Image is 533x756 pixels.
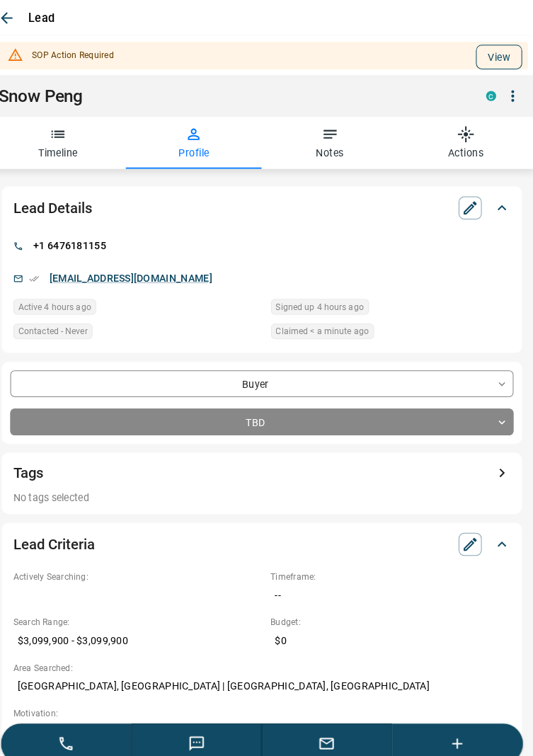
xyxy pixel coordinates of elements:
p: Search Range: [23,604,267,617]
span: Signed up 4 hours ago [280,294,367,308]
h2: Lead Details [23,193,100,215]
button: Actions [400,115,533,166]
p: [GEOGRAPHIC_DATA], [GEOGRAPHIC_DATA] | [GEOGRAPHIC_DATA], [GEOGRAPHIC_DATA] [23,661,519,685]
button: View [476,44,522,68]
button: Notes [267,115,400,166]
p: -- [23,706,519,729]
p: $0 [275,617,520,640]
p: Timeframe: [275,559,520,572]
span: Active 4 hours ago [28,294,99,308]
div: TBD [20,401,513,427]
p: Budget: [275,604,520,617]
p: Actively Searching: [23,559,267,572]
svg: Email Verified [38,268,48,278]
h2: Tags [23,452,52,475]
div: condos.ca [486,89,496,99]
button: Profile [133,115,266,166]
h2: Lead Criteria [23,522,103,545]
p: Area Searched: [23,648,519,661]
h1: Snow Peng [8,84,465,104]
div: Sun Aug 17 2025 [23,293,267,309]
p: +1 6476181155 [38,229,118,253]
span: Contacted - Never [28,318,96,332]
div: SOP Action Required [41,41,121,68]
button: TagsNo tags selected [11,444,522,504]
p: -- [275,572,520,595]
p: No tags selected [23,481,97,496]
a: [EMAIL_ADDRESS][DOMAIN_NAME] [58,267,218,278]
span: Claimed < a minute ago [280,318,372,332]
p: Lead [38,9,64,26]
div: Sun Aug 17 2025 [275,317,520,337]
div: Lead Details [23,187,510,221]
div: Sun Aug 17 2025 [275,293,520,309]
p: Motivation: [23,693,519,706]
div: Lead Criteria [23,517,510,551]
p: $3,099,900 - $3,099,900 [23,617,267,640]
div: Buyer [20,363,513,389]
